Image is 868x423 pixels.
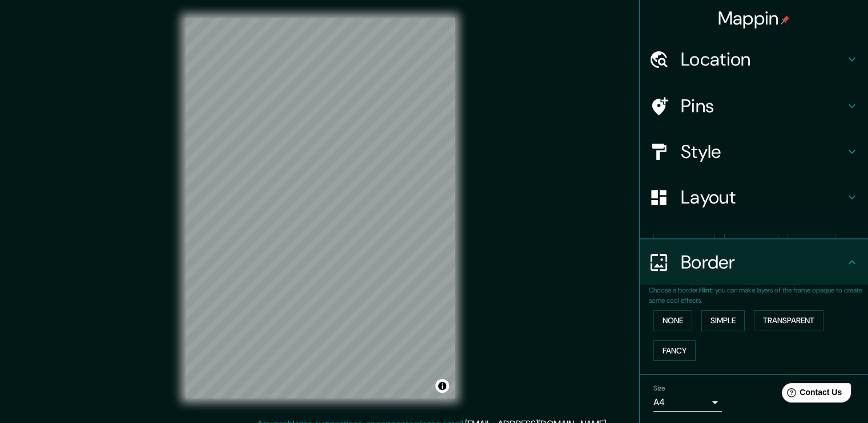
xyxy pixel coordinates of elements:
[640,36,868,82] div: Location
[718,7,790,30] h4: Mappin
[681,251,845,274] h4: Border
[681,95,845,117] h4: Pins
[699,286,712,295] b: Hint
[788,234,835,255] button: Square
[640,129,868,174] div: Style
[724,234,778,255] button: Portrait
[701,310,745,331] button: Simple
[653,234,715,255] button: Landscape
[766,379,855,410] iframe: Help widget launcher
[754,310,823,331] button: Transparent
[681,140,845,163] h4: Style
[640,174,868,220] div: Layout
[649,285,868,306] p: Choose a border. : you can make layers of the frame opaque to create some cool effects.
[653,310,692,331] button: None
[185,18,455,398] canvas: Map
[653,393,722,412] div: A4
[781,15,790,25] img: pin-icon.png
[653,384,665,393] label: Size
[640,239,868,285] div: Border
[681,186,845,209] h4: Layout
[640,83,868,129] div: Pins
[681,48,845,71] h4: Location
[653,340,696,361] button: Fancy
[435,379,449,393] button: Toggle attribution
